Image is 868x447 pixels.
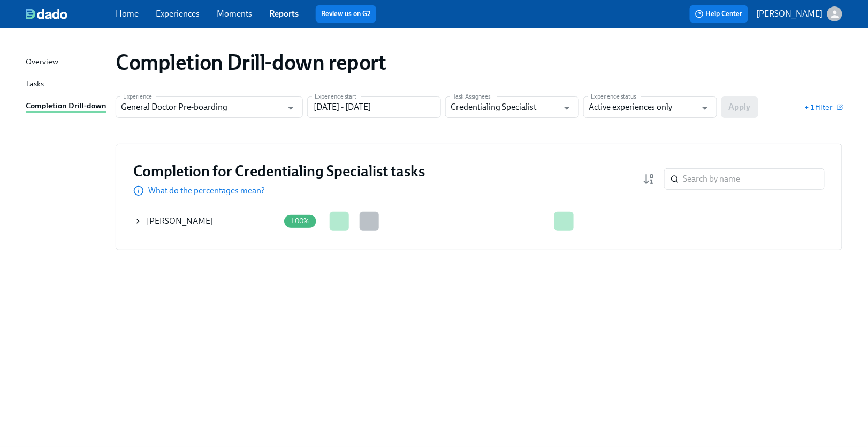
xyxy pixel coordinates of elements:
[683,168,825,190] input: Search by name
[757,6,842,21] button: [PERSON_NAME]
[26,9,116,19] a: dado
[690,5,748,23] button: Help Center
[148,185,265,197] p: What do the percentages mean?
[26,78,44,91] div: Tasks
[26,56,58,69] div: Overview
[26,78,107,91] a: Tasks
[321,9,371,19] a: Review us on G2
[217,9,252,19] a: Moments
[695,9,743,19] span: Help Center
[285,217,316,225] span: 100%
[757,8,823,20] p: [PERSON_NAME]
[697,100,713,116] button: Open
[116,49,386,75] h1: Completion Drill-down report
[283,100,299,116] button: Open
[26,100,107,113] a: Completion Drill-down
[26,9,67,19] img: dado
[316,5,376,23] button: Review us on G2
[26,56,107,69] a: Overview
[805,102,842,113] button: + 1 filter
[116,9,139,19] a: Home
[269,9,299,19] a: Reports
[156,9,200,19] a: Experiences
[134,211,279,232] div: [PERSON_NAME]
[643,173,656,185] svg: Completion rate (low to high)
[147,216,213,226] span: [PERSON_NAME]
[133,161,425,181] h3: Completion for Credentialing Specialist tasks
[559,100,575,116] button: Open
